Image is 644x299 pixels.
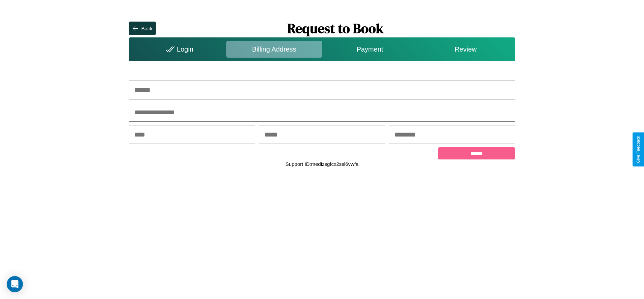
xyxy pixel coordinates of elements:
div: Review [418,41,513,58]
div: Back [141,26,152,31]
p: Support ID: medizsgfcx2ssl6vwfa [286,159,359,169]
div: Give Feedback [636,136,641,163]
div: Login [130,41,226,58]
div: Payment [322,41,418,58]
button: Back [129,22,156,35]
div: Billing Address [226,41,322,58]
h1: Request to Book [156,19,515,37]
div: Open Intercom Messenger [7,276,23,292]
